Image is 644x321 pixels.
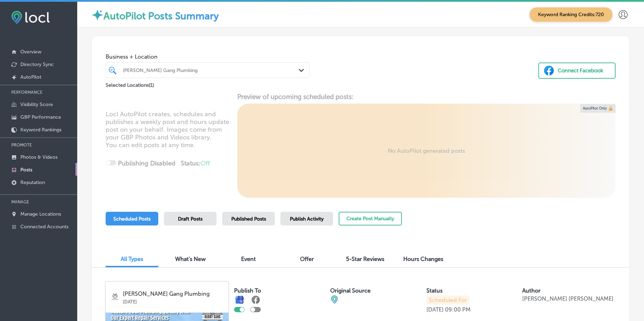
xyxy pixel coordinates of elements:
span: Hours Changes [403,256,443,262]
p: Keyword Rankings [20,127,61,133]
button: Connect Facebook [538,63,616,79]
span: All Types [121,256,143,262]
label: Publish To [234,287,261,294]
p: Selected Locations ( 1 ) [106,79,154,88]
p: Posts [20,167,32,173]
span: Business + Location [106,53,310,60]
p: GBP Performance [20,114,61,120]
label: Original Source [330,287,371,294]
span: Keyword Ranking Credits: 720 [530,7,612,22]
span: Published Posts [231,216,266,222]
p: [PERSON_NAME] [PERSON_NAME] [522,295,613,302]
span: Scheduled Posts [113,216,151,222]
span: Event [241,256,256,262]
p: [DATE] [426,306,444,313]
p: Photos & Videos [20,154,58,160]
label: AutoPilot Posts Summary [104,10,219,22]
p: Reputation [20,179,45,185]
div: [PERSON_NAME] Gang Plumbing [123,67,299,73]
img: autopilot-icon [91,9,104,21]
label: Status [426,287,443,294]
p: Scheduled For [426,295,469,305]
span: Offer [300,256,314,262]
button: Create Post Manually [339,212,402,225]
p: 09:00 PM [445,306,471,313]
p: [DATE] [123,297,224,304]
img: cba84b02adce74ede1fb4a8549a95eca.png [330,295,339,304]
span: Publish Activity [290,216,324,222]
p: Directory Sync [20,61,54,67]
span: What's New [175,256,206,262]
p: [PERSON_NAME] Gang Plumbing [123,291,224,297]
p: Manage Locations [20,211,61,217]
p: Connected Accounts [20,224,68,230]
div: Connect Facebook [558,65,603,76]
label: Author [522,287,540,294]
span: 5-Star Reviews [346,256,384,262]
p: Overview [20,49,41,55]
img: logo [111,293,119,302]
p: AutoPilot [20,74,41,80]
p: Visibility Score [20,101,53,107]
span: Draft Posts [178,216,203,222]
img: fda3e92497d09a02dc62c9cd864e3231.png [11,11,50,24]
